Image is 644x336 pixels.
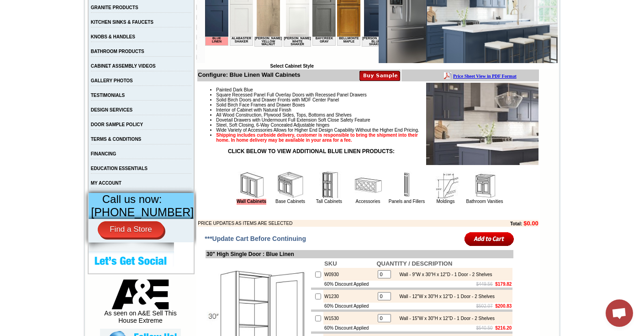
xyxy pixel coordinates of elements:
img: Accessories [354,171,382,199]
span: Painted Dark Blue [216,87,253,92]
s: $449.56 [476,282,493,287]
a: DOOR SAMPLE POLICY [91,122,143,127]
strong: Shipping includes curbside delivery, customer is responsible to bring the shipment into their hom... [216,133,418,143]
a: Base Cabinets [275,199,305,204]
div: Wall - 9"W x 30"H x 12"D - 1 Door - 2 Shelves [395,272,492,277]
a: EDUCATION ESSENTIALS [91,166,148,171]
a: Tall Cabinets [316,199,342,204]
img: Product Image [426,83,538,165]
strong: CLICK BELOW TO VIEW ADDITIONAL BLUE LINEN PRODUCTS: [228,148,395,155]
span: [PHONE_NUMBER] [91,206,194,219]
span: Steel, Soft Closing, 6-Way Concealed Adjustable hinges [216,123,329,128]
span: Dovetail Drawers with Undermount Full Extension Soft Close Safety Feature [216,117,370,123]
b: Total: [510,221,522,226]
b: Configure: Blue Linen Wall Cabinets [198,71,300,78]
b: $0.00 [523,220,538,227]
b: $179.82 [495,282,512,287]
div: Open chat [606,299,633,327]
img: Base Cabinets [277,171,304,199]
span: Interior of Cabinet with Natural Finish [216,107,291,112]
a: GRANITE PRODUCTS [91,5,138,10]
span: ***Update Cart Before Continuing [205,235,306,242]
td: W1530 [323,312,375,325]
span: Solid Birch Doors and Drawer Fronts with MDF Center Panel [216,97,339,102]
a: MY ACCOUNT [91,181,121,186]
span: Solid Birch Face Frames and Drawer Boxes [216,102,305,107]
a: Price Sheet View in PDF Format [11,1,74,9]
b: QUANTITY / DESCRIPTION [376,260,452,267]
a: BATHROOM PRODUCTS [91,49,144,54]
td: [PERSON_NAME] Blue Shaker [157,42,185,52]
input: Add to Cart [465,231,514,246]
a: DESIGN SERVICES [91,107,133,112]
a: FINANCING [91,151,116,156]
img: Panels and Fillers [393,171,421,199]
b: SKU [324,260,337,267]
a: Moldings [436,199,454,204]
a: Panels and Fillers [389,199,425,204]
a: Bathroom Vanities [466,199,503,204]
a: Wall Cabinets [237,199,266,205]
td: PRICE UPDATES AS ITEMS ARE SELECTED [198,220,460,227]
a: Find a Store [98,221,164,238]
td: 60% Discount Applied [323,325,375,331]
s: $540.50 [476,325,493,331]
td: W1230 [323,290,375,303]
a: KNOBS & HANDLES [91,34,135,39]
td: 60% Discount Applied [323,303,375,309]
b: Price Sheet View in PDF Format [11,4,74,9]
div: As seen on A&E Sell This House Extreme [100,279,181,329]
a: Accessories [356,199,380,204]
a: GALLERY PHOTOS [91,78,133,83]
b: $216.20 [495,325,512,331]
img: Tall Cabinets [316,171,343,199]
span: Call us now: [102,193,162,205]
a: CABINET ASSEMBLY VIDEOS [91,64,156,69]
img: Wall Cabinets [238,171,265,199]
b: Select Cabinet Style [270,64,314,69]
a: TESTIMONIALS [91,93,125,98]
td: 30" High Single Door : Blue Linen [206,250,513,258]
span: Square Recessed Panel Full Overlay Doors with Recessed Panel Drawers [216,92,367,97]
span: Wide Variety of Accessories Allows for Higher End Design Capability Without the Higher End Pricing. [216,128,419,133]
div: Wall - 15"W x 30"H x 12"D - 1 Door - 2 Shelves [395,316,495,321]
img: Bathroom Vanities [471,171,498,199]
a: TERMS & CONDITIONS [91,137,142,142]
b: $200.83 [495,304,512,309]
img: pdf.png [1,2,9,10]
a: KITCHEN SINKS & FAUCETS [91,20,153,25]
td: 60% Discount Applied [323,281,375,288]
td: W0930 [323,268,375,281]
div: Wall - 12"W x 30"H x 12"D - 1 Door - 2 Shelves [395,294,495,299]
span: All Wood Construction, Plywood Sides, Tops, Bottoms and Shelves [216,112,351,117]
s: $502.07 [476,304,493,309]
img: Moldings [432,171,459,199]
